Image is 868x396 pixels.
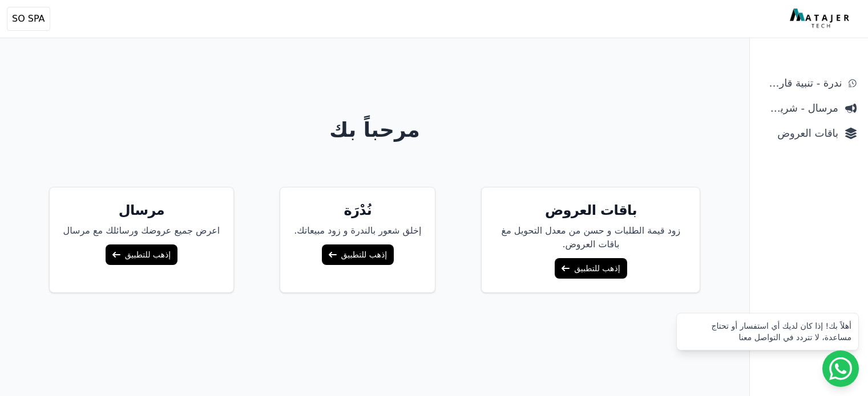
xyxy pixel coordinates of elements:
p: إخلق شعور بالندرة و زود مبيعاتك. [294,224,421,238]
h1: مرحباً بك [10,119,740,141]
span: باقات العروض [761,125,838,141]
span: ندرة - تنبية قارب علي النفاذ [761,75,842,91]
div: أهلاً بك! إذا كان لديك أي استفسار أو تحتاج مساعدة، لا تتردد في التواصل معنا [684,320,851,343]
h5: مرسال [63,201,220,219]
h5: باقات العروض [495,201,686,219]
span: SO SPA [12,12,45,26]
button: SO SPA [7,7,50,31]
h5: نُدْرَة [294,201,421,219]
img: MatajerTech Logo [790,9,852,29]
p: زود قيمة الطلبات و حسن من معدل التحويل مغ باقات العروض. [495,224,686,251]
span: مرسال - شريط دعاية [761,100,838,116]
p: اعرض جميع عروضك ورسائلك مع مرسال [63,224,220,238]
a: إذهب للتطبيق [106,244,177,265]
a: إذهب للتطبيق [555,258,627,279]
a: إذهب للتطبيق [322,244,394,265]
